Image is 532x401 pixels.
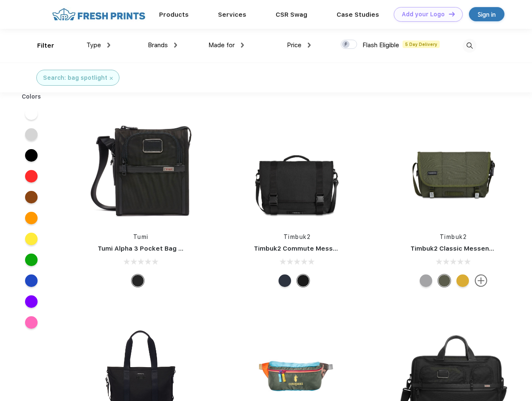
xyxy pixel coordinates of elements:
[475,274,487,287] img: more.svg
[287,41,301,49] span: Price
[478,10,496,19] div: Sign in
[410,245,514,252] a: Timbuk2 Classic Messenger Bag
[241,43,244,48] img: dropdown.png
[308,43,311,48] img: dropdown.png
[362,41,399,49] span: Flash Eligible
[15,92,48,101] div: Colors
[279,274,291,287] div: Eco Nautical
[148,41,168,49] span: Brands
[132,274,144,287] div: Black
[174,43,177,48] img: dropdown.png
[50,7,148,22] img: fo%20logo%202.webp
[133,233,149,240] a: Tumi
[463,39,476,53] img: desktop_search.svg
[469,7,504,21] a: Sign in
[403,41,440,48] span: 5 Day Delivery
[107,43,110,48] img: dropdown.png
[37,41,54,51] div: Filter
[43,74,107,82] div: Search: bag spotlight
[440,233,467,240] a: Timbuk2
[398,113,509,224] img: func=resize&h=266
[284,233,311,240] a: Timbuk2
[254,245,366,252] a: Timbuk2 Commute Messenger Bag
[86,41,101,49] span: Type
[438,274,451,287] div: Eco Army
[449,12,455,16] img: DT
[456,274,469,287] div: Eco Amber
[85,113,196,224] img: func=resize&h=266
[297,274,309,287] div: Eco Black
[208,41,235,49] span: Made for
[402,11,445,18] div: Add your Logo
[420,274,432,287] div: Eco Rind Pop
[159,11,189,18] a: Products
[110,77,113,80] img: filter_cancel.svg
[241,113,352,224] img: func=resize&h=266
[98,245,195,252] a: Tumi Alpha 3 Pocket Bag Small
